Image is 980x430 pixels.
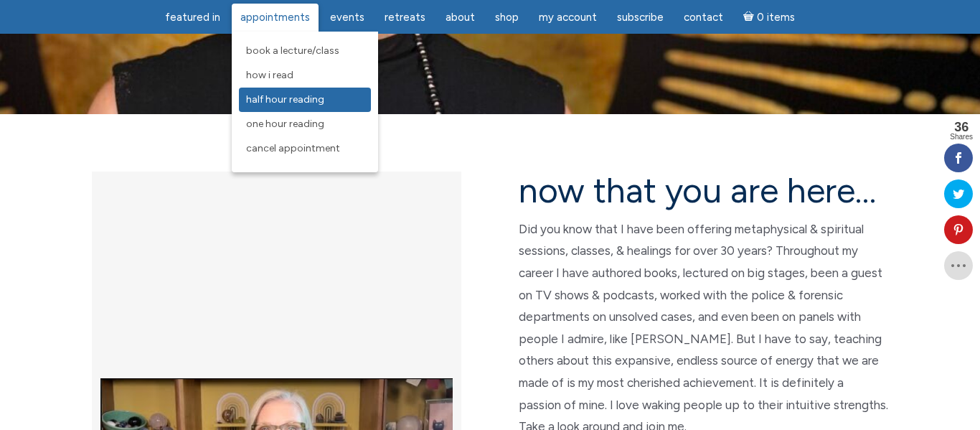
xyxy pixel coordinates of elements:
a: Events [321,4,373,32]
span: Appointments [240,11,310,24]
span: featured in [165,11,220,24]
span: Contact [684,11,723,24]
a: How I Read [239,63,371,88]
a: Appointments [232,4,319,32]
span: Shares [950,134,973,141]
i: Cart [743,11,757,24]
a: Cart0 items [735,2,804,32]
a: Book a Lecture/Class [239,39,371,63]
span: How I Read [246,69,293,81]
a: Shop [486,4,527,32]
span: 0 items [757,12,795,23]
a: Retreats [376,4,434,32]
span: 36 [950,121,973,134]
span: Retreats [385,11,425,24]
h2: now that you are here… [519,172,888,210]
a: Subscribe [608,4,672,32]
a: One Hour Reading [239,112,371,136]
a: My Account [530,4,606,32]
span: My Account [539,11,597,24]
span: Cancel Appointment [246,142,340,154]
a: About [437,4,484,32]
span: Events [330,11,364,24]
a: Contact [675,4,732,32]
a: Half Hour Reading [239,88,371,112]
span: Shop [495,11,519,24]
span: Half Hour Reading [246,93,324,106]
span: About [446,11,475,24]
span: Subscribe [617,11,664,24]
a: featured in [156,4,229,32]
span: One Hour Reading [246,118,324,130]
span: Book a Lecture/Class [246,45,339,57]
a: Cancel Appointment [239,136,371,161]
